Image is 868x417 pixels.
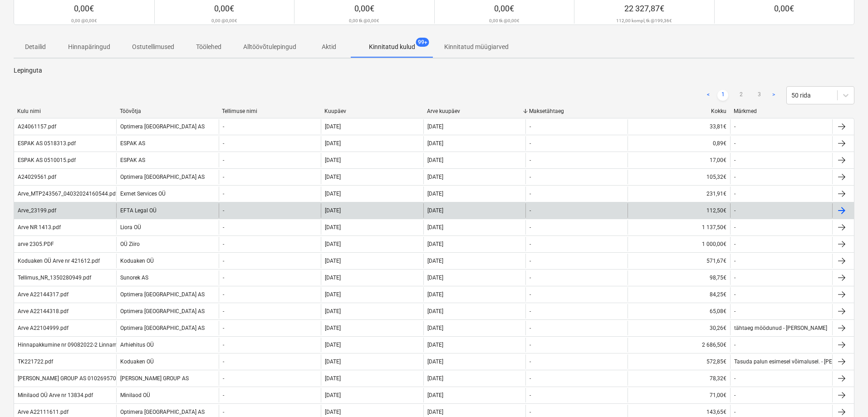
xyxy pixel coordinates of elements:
[628,119,730,134] div: 33,81€
[214,4,234,13] span: 0,00€
[734,224,736,231] div: -
[18,291,69,298] div: Arve A22144317.pdf
[427,207,443,214] div: [DATE]
[427,392,443,398] div: [DATE]
[628,270,730,285] div: 98,75€
[530,275,531,281] div: -
[116,153,218,167] div: ESPAK AS
[116,119,218,134] div: Optimera [GEOGRAPHIC_DATA] AS
[223,207,224,214] div: -
[223,342,224,348] div: -
[628,136,730,151] div: 0,89€
[243,42,296,52] p: Alltöövõtulepingud
[18,174,56,180] div: A24029561.pdf
[530,157,531,163] div: -
[18,241,54,247] div: arve 2305.PDF
[223,174,224,180] div: -
[628,203,730,218] div: 112,50€
[628,186,730,201] div: 231,91€
[325,157,341,163] div: [DATE]
[325,140,341,147] div: [DATE]
[116,203,218,218] div: EFTA Legal OÜ
[734,358,865,365] div: Tasuda palun esimesel võimalusel. - [PERSON_NAME]
[211,18,237,24] p: 0,00 @ 0,00€
[324,108,420,114] div: Kuupäev
[18,358,53,365] div: TK221722.pdf
[223,375,224,382] div: -
[116,304,218,319] div: Optimera [GEOGRAPHIC_DATA] AS
[223,358,224,365] div: -
[18,375,129,382] div: [PERSON_NAME] GROUP AS 0102695703.pdf
[223,392,224,398] div: -
[427,140,443,147] div: [DATE]
[427,308,443,314] div: [DATE]
[734,258,736,264] div: -
[18,258,100,264] div: Koduaken OÜ Arve nr 421612.pdf
[14,66,854,75] p: Lepinguta
[529,108,624,114] div: Maksetähtaeg
[427,224,443,231] div: [DATE]
[116,254,218,268] div: Koduaken OÜ
[734,174,736,180] div: -
[196,42,221,52] p: Töölehed
[530,140,531,147] div: -
[530,174,531,180] div: -
[416,38,429,47] span: 99+
[734,375,736,382] div: -
[427,258,443,264] div: [DATE]
[116,388,218,402] div: Minilaod OÜ
[325,123,341,130] div: [DATE]
[25,42,46,52] p: Detailid
[223,241,224,247] div: -
[427,241,443,247] div: [DATE]
[632,108,727,114] div: Kokku
[116,220,218,235] div: Liora OÜ
[427,275,443,281] div: [DATE]
[628,371,730,386] div: 78,32€
[116,321,218,335] div: Optimera [GEOGRAPHIC_DATA] AS
[427,325,443,331] div: [DATE]
[325,308,341,314] div: [DATE]
[18,325,69,331] div: Arve A22104999.pdf
[116,270,218,285] div: Sunorek AS
[18,207,56,214] div: Arve_23199.pdf
[325,358,341,365] div: [DATE]
[734,409,736,415] div: -
[530,207,531,214] div: -
[628,338,730,352] div: 2 686,50€
[369,42,415,52] p: Kinnitatud kulud
[318,42,340,52] p: Aktid
[628,304,730,319] div: 65,08€
[628,321,730,335] div: 30,26€
[223,308,224,314] div: -
[325,174,341,180] div: [DATE]
[116,186,218,201] div: Exmet Services OÜ
[427,191,443,197] div: [DATE]
[427,157,443,163] div: [DATE]
[703,90,714,101] a: Previous page
[427,123,443,130] div: [DATE]
[530,191,531,197] div: -
[427,375,443,382] div: [DATE]
[628,354,730,369] div: 572,85€
[325,258,341,264] div: [DATE]
[628,237,730,251] div: 1 000,00€
[427,291,443,298] div: [DATE]
[18,392,93,398] div: Minilaod OÜ Arve nr 13834.pdf
[774,4,794,13] span: 0,00€
[116,371,218,386] div: [PERSON_NAME] GROUP AS
[325,291,341,298] div: [DATE]
[624,4,664,13] span: 22 327,87€
[325,207,341,214] div: [DATE]
[734,291,736,298] div: -
[223,224,224,231] div: -
[325,392,341,398] div: [DATE]
[530,291,531,298] div: -
[116,287,218,302] div: Optimera [GEOGRAPHIC_DATA] AS
[325,375,341,382] div: [DATE]
[736,90,746,101] a: Page 2
[18,224,61,231] div: Arve NR 1413.pdf
[349,18,379,24] p: 0,00 tk @ 0,00€
[223,409,224,415] div: -
[325,275,341,281] div: [DATE]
